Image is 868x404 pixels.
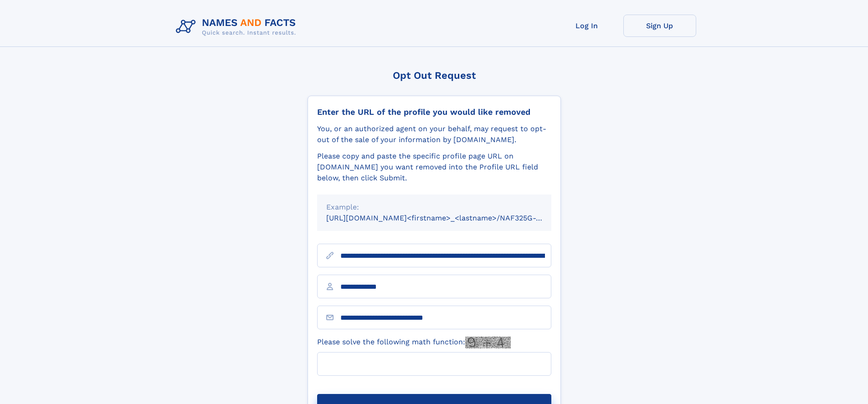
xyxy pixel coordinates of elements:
[317,123,551,145] div: You, or an authorized agent on your behalf, may request to opt-out of the sale of your informatio...
[623,15,696,37] a: Sign Up
[172,15,303,39] img: Logo Names and Facts
[308,70,561,81] div: Opt Out Request
[317,151,551,184] div: Please copy and paste the specific profile page URL on [DOMAIN_NAME] you want removed into the Pr...
[326,202,542,213] div: Example:
[317,107,551,117] div: Enter the URL of the profile you would like removed
[550,15,623,37] a: Log In
[317,337,511,348] label: Please solve the following math function:
[326,214,569,222] small: [URL][DOMAIN_NAME]<firstname>_<lastname>/NAF325G-xxxxxxxx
